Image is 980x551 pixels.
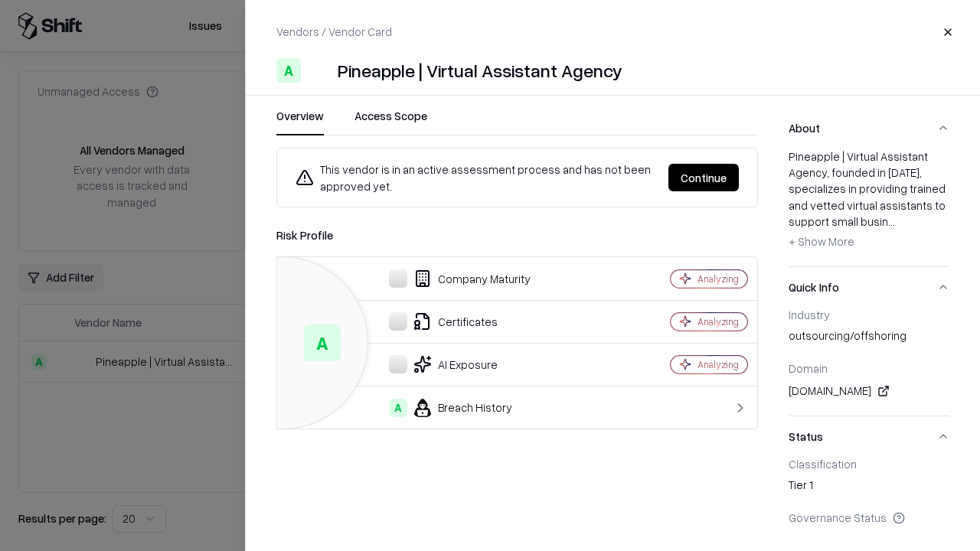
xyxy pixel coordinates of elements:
div: Classification [789,457,949,471]
div: Company Maturity [289,269,617,288]
button: About [789,108,949,148]
div: Pineapple | Virtual Assistant Agency [338,58,622,83]
button: Continue [668,164,739,191]
button: Access Scope [354,108,427,135]
div: Analyzing [697,315,739,328]
div: Certificates [289,312,617,331]
span: + Show More [789,234,854,248]
div: A [276,58,301,83]
p: Vendors / Vendor Card [276,24,392,40]
button: Status [789,416,949,457]
div: Breach History [289,399,617,417]
div: Industry [789,308,949,321]
button: Quick Info [789,267,949,308]
button: + Show More [789,230,854,254]
div: Governance Status [789,510,949,524]
div: Analyzing [697,358,739,371]
div: This vendor is in an active assessment process and has not been approved yet. [296,161,656,194]
div: AI Exposure [289,355,617,373]
div: Tier 1 [789,477,949,498]
div: Pineapple | Virtual Assistant Agency, founded in [DATE], specializes in providing trained and vet... [789,148,949,254]
div: Analyzing [697,272,739,285]
span: ... [888,214,895,228]
div: Quick Info [789,308,949,416]
div: About [789,148,949,266]
img: Pineapple | Virtual Assistant Agency [307,58,332,83]
div: Domain [789,361,949,375]
div: A [304,324,341,361]
div: Risk Profile [276,226,758,244]
div: outsourcing/offshoring [789,328,949,349]
div: A [389,399,407,417]
div: [DOMAIN_NAME] [789,382,949,400]
button: Overview [276,108,324,135]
